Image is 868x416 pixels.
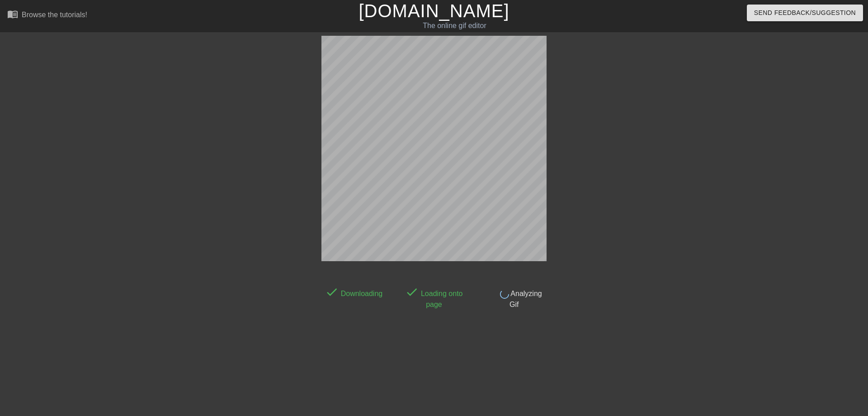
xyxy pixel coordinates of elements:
div: The online gif editor [294,20,615,31]
span: done [325,285,339,299]
span: Send Feedback/Suggestion [754,7,856,19]
span: menu_book [7,9,18,19]
a: Browse the tutorials! [7,9,87,23]
span: done [405,285,419,299]
span: Downloading [339,290,382,297]
div: Browse the tutorials! [22,11,87,19]
button: Send Feedback/Suggestion [747,5,863,21]
span: Analyzing Gif [509,290,542,308]
a: [DOMAIN_NAME] [359,1,509,21]
span: Loading onto page [419,290,462,308]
